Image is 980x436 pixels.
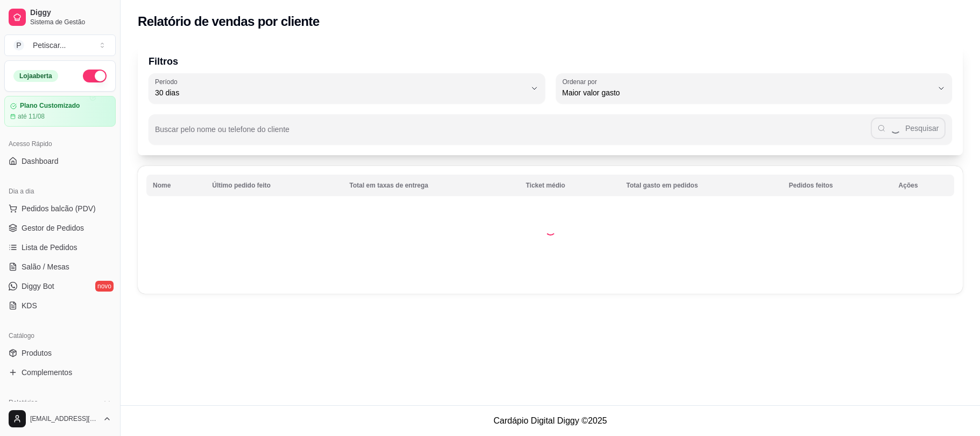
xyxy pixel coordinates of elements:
button: Pedidos balcão (PDV) [4,200,116,217]
span: Complementos [22,367,72,378]
a: Lista de Pedidos [4,239,116,256]
a: KDS [4,297,116,314]
span: 30 dias [155,87,526,98]
span: [EMAIL_ADDRESS][DOMAIN_NAME] [30,414,98,423]
a: DiggySistema de Gestão [4,4,116,30]
h2: Relatório de vendas por cliente [138,13,320,30]
span: Dashboard [22,156,59,167]
input: Buscar pelo nome ou telefone do cliente [155,128,871,139]
a: Salão / Mesas [4,258,116,275]
span: Diggy [30,8,111,18]
div: Catálogo [4,327,116,344]
span: Salão / Mesas [22,261,69,272]
span: Produtos [22,348,52,358]
span: Sistema de Gestão [30,18,111,26]
label: Período [155,77,181,86]
div: Dia a dia [4,183,116,200]
span: Pedidos balcão (PDV) [22,203,96,214]
footer: Cardápio Digital Diggy © 2025 [121,405,980,436]
button: Alterar Status [83,70,107,82]
div: Acesso Rápido [4,135,116,153]
a: Produtos [4,344,116,362]
span: Gestor de Pedidos [22,223,84,233]
span: P [13,40,24,51]
span: Maior valor gasto [562,87,933,98]
button: [EMAIL_ADDRESS][DOMAIN_NAME] [4,406,116,432]
button: Período30 dias [149,73,545,103]
a: Dashboard [4,153,116,170]
span: KDS [22,300,37,311]
button: Select a team [4,34,116,56]
button: Ordenar porMaior valor gasto [556,73,953,103]
a: Diggy Botnovo [4,278,116,295]
a: Plano Customizadoaté 11/08 [4,96,116,127]
span: Diggy Bot [22,281,54,292]
span: Relatórios [9,398,38,407]
a: Gestor de Pedidos [4,219,116,237]
div: Loading [545,225,556,236]
div: Petiscar ... [33,40,66,51]
span: Lista de Pedidos [22,242,77,253]
label: Ordenar por [562,77,601,86]
article: Plano Customizado [20,102,80,110]
div: Loja aberta [13,70,58,82]
article: até 11/08 [18,112,45,121]
p: Filtros [149,54,952,69]
a: Complementos [4,364,116,381]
